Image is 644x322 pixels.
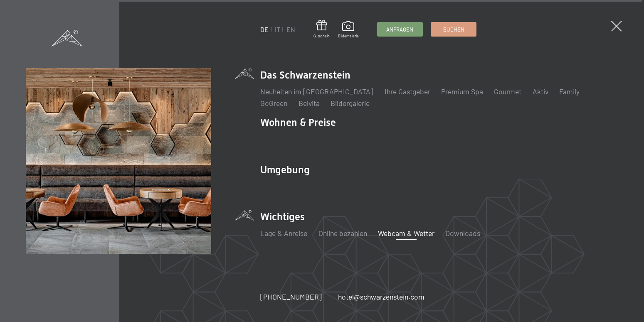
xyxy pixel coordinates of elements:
[378,22,422,36] a: Anfragen
[260,87,373,96] a: Neuheiten im [GEOGRAPHIC_DATA]
[260,292,322,302] a: [PHONE_NUMBER]
[299,98,320,108] a: Belvita
[338,21,359,39] a: Bildergalerie
[260,292,322,301] span: [PHONE_NUMBER]
[338,292,424,302] a: hotel@schwarzenstein.com
[441,87,483,96] a: Premium Spa
[443,26,464,33] span: Buchen
[338,34,359,39] span: Bildergalerie
[386,26,413,33] span: Anfragen
[331,98,370,108] a: Bildergalerie
[275,25,280,33] a: IT
[378,229,434,238] a: Webcam & Wetter
[385,87,430,96] a: Ihre Gastgeber
[26,68,211,253] img: Wellnesshotels - Bar - Spieltische - Kinderunterhaltung
[313,20,330,39] a: Gutschein
[260,25,269,33] a: DE
[559,87,580,96] a: Family
[431,22,476,36] a: Buchen
[260,229,307,238] a: Lage & Anreise
[318,229,367,238] a: Online bezahlen
[260,98,287,108] a: GoGreen
[533,87,548,96] a: Aktiv
[286,25,295,33] a: EN
[494,87,521,96] a: Gourmet
[313,34,330,39] span: Gutschein
[445,229,480,238] a: Downloads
